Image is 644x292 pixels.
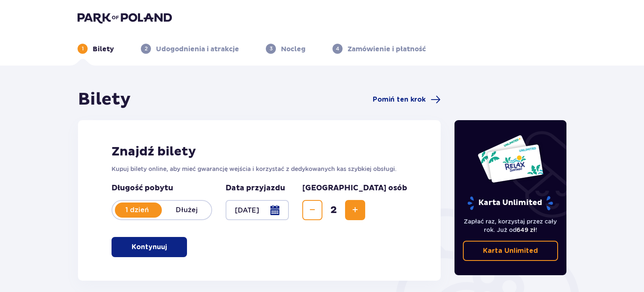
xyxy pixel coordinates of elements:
p: Zapłać raz, korzystaj przez cały rok. Już od ! [463,217,558,234]
p: 1 dzień [112,205,162,215]
p: Długość pobytu [112,183,212,193]
p: Karta Unlimited [467,196,554,210]
a: Pomiń ten krok [373,95,441,105]
div: 4Zamówienie i płatność [332,44,426,54]
p: 1 [82,45,84,53]
p: [GEOGRAPHIC_DATA] osób [302,183,407,193]
div: 2Udogodnienia i atrakcje [141,44,239,54]
h1: Bilety [78,89,131,110]
p: Kontynuuj [132,242,167,252]
p: Karta Unlimited [483,246,538,255]
span: Pomiń ten krok [373,95,426,104]
p: Zamówienie i płatność [348,45,426,54]
button: Kontynuuj [112,237,187,257]
img: Park of Poland logo [78,12,172,24]
p: Bilety [93,45,114,54]
span: 2 [324,204,343,216]
p: 4 [336,45,339,53]
p: 3 [270,45,273,53]
p: Dłużej [162,205,211,215]
a: Karta Unlimited [463,241,558,261]
button: Zwiększ [345,200,365,220]
div: 1Bilety [78,44,114,54]
button: Zmniejsz [302,200,322,220]
p: Data przyjazdu [226,183,285,193]
p: Kupuj bilety online, aby mieć gwarancję wejścia i korzystać z dedykowanych kas szybkiej obsługi. [112,165,407,173]
img: Dwie karty całoroczne do Suntago z napisem 'UNLIMITED RELAX', na białym tle z tropikalnymi liśćmi... [477,134,544,183]
span: 649 zł [517,226,535,233]
p: Udogodnienia i atrakcje [156,45,239,54]
h2: Znajdź bilety [112,144,407,160]
p: Nocleg [281,45,306,54]
div: 3Nocleg [266,44,306,54]
p: 2 [145,45,148,53]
